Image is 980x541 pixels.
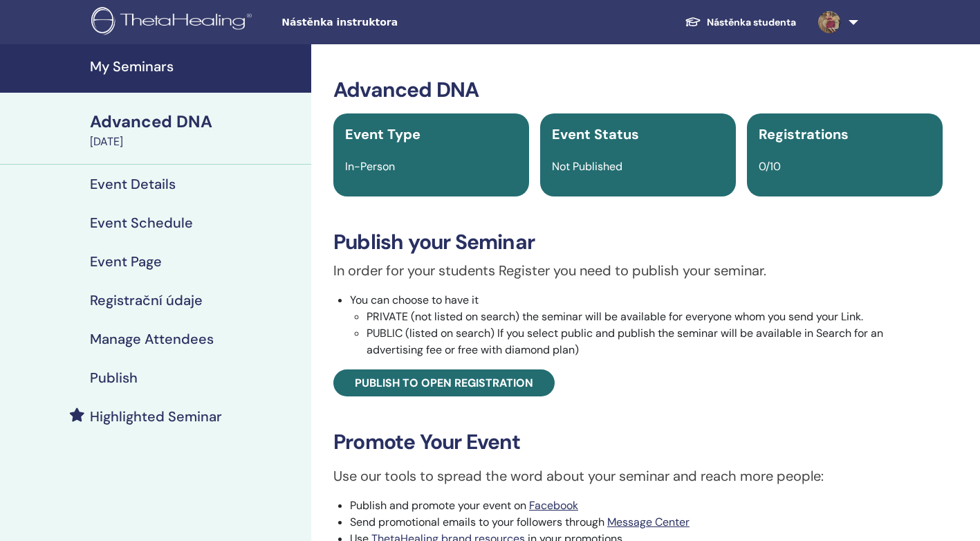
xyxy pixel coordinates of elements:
[333,260,943,281] p: In order for your students Register you need to publish your seminar.
[607,515,690,529] a: Message Center
[759,159,781,174] span: 0/10
[91,7,257,38] img: logo.png
[90,292,203,309] h4: Registrační údaje
[90,408,222,425] h4: Highlighted Seminar
[685,16,701,28] img: graduation-cap-white.svg
[367,325,943,358] li: PUBLIC (listed on search) If you select public and publish the seminar will be available in Searc...
[350,293,479,307] font: You can choose to have it
[90,110,303,134] div: Advanced DNA
[818,11,840,33] img: default.jpg
[552,159,622,174] span: Not Published
[333,230,943,255] h3: Publish your Seminar
[333,430,943,455] h3: Promote Your Event
[552,125,639,143] span: Event Status
[367,309,943,325] li: PRIVATE (not listed on search) the seminar will be available for everyone whom you send your Link.
[333,77,943,102] h3: Advanced DNA
[333,369,555,396] a: Publish to open registration
[707,16,796,28] font: Nástěnka studenta
[333,466,943,486] p: Use our tools to spread the word about your seminar and reach more people:
[90,176,176,192] h4: Event Details
[529,498,578,513] a: Facebook
[345,159,395,174] span: In-Person
[90,369,138,386] h4: Publish
[355,376,533,390] span: Publish to open registration
[759,125,849,143] span: Registrations
[350,514,943,531] li: Send promotional emails to your followers through
[90,58,303,75] h4: My Seminars
[674,10,807,35] a: Nástěnka studenta
[90,331,214,347] h4: Manage Attendees
[82,110,311,150] a: Advanced DNA[DATE]
[90,134,303,150] div: [DATE]
[281,15,489,30] span: Nástěnka instruktora
[90,253,162,270] h4: Event Page
[90,214,193,231] h4: Event Schedule
[350,497,943,514] li: Publish and promote your event on
[345,125,420,143] span: Event Type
